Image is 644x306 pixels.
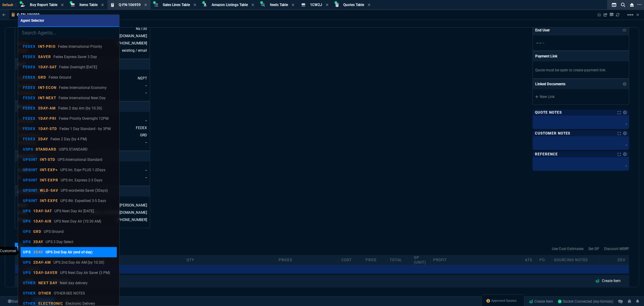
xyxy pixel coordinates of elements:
[33,250,43,255] p: 2DAY
[23,168,37,172] p: UPSINT
[40,188,58,193] p: WLD-SAV
[38,65,57,70] p: 1DAY-SAT
[60,167,105,173] p: UPS Int. Expr PLUS 1-2Days
[38,96,56,100] p: INT-NEXT
[23,301,36,306] p: OTHER
[23,147,33,152] p: USPS
[38,44,56,49] p: INT-PRIO
[33,270,58,275] p: 1DAY-SAVER
[40,198,58,203] p: INT-EXPE
[33,260,51,265] p: 2DAY-AM
[46,249,92,255] p: UPS 2nd Day Air (end of day)
[58,106,102,111] p: Fedex 2 day Am (by 10:30)
[23,250,31,255] p: UPS
[23,229,31,234] p: UPS
[59,126,111,132] p: Fedex 1 Day Standard - by 3PM
[18,27,119,39] input: Search Agents...
[59,116,108,121] p: Fedex Priority Overnight 12PM
[23,157,37,162] p: UPSINT
[40,178,58,183] p: INT-EXPR
[53,260,104,265] p: UPS 2nd Day Air AM (by 10:30)
[38,301,63,306] p: ELECTRONIC
[23,291,36,296] p: OTHER
[60,198,106,203] p: UPS INt. Expedited 3-5 Days
[60,280,88,286] p: Next day delivery
[59,64,97,70] p: Fedex Overnight [DATE]
[33,209,52,213] p: 1DAY-SAT
[23,85,36,90] p: FEDEX
[50,136,87,142] p: Fedex 2 Day (by 4 PM)
[23,219,31,224] p: UPS
[23,137,36,142] p: FEDEX
[23,116,36,121] p: FEDEX
[23,209,31,213] p: UPS
[23,54,36,59] p: FEDEX
[61,188,108,193] p: UPS wordwide Saver (3Days)
[38,126,57,131] p: 1DAY-STD
[23,126,36,131] p: FEDEX
[38,85,56,90] p: INT-ECON
[38,75,46,80] p: GRD
[38,116,56,121] p: 1DAY-PRI
[36,147,56,152] p: STANDARD
[49,75,71,80] p: Fedex Ground
[33,229,41,234] p: GRD
[61,177,102,183] p: UPS Int. Express 2-3 Days
[59,147,88,152] p: USPS STANDARD
[23,198,37,203] p: UPSINT
[40,168,58,172] p: INT-EXP+
[33,239,43,244] p: 3DAY
[23,96,36,100] p: FEDEX
[33,219,52,224] p: 1DAY-AIR
[58,44,102,49] p: Fedex International Priority
[38,54,51,59] p: SAVER
[23,44,36,49] p: FEDEX
[23,75,36,80] p: FEDEX
[54,219,101,224] p: UPS Next Day Air (10:30 AM)
[38,137,48,142] p: 2DAY
[23,178,37,183] p: UPSINT
[58,157,102,162] p: UPS International Standard
[21,18,44,23] span: Agent Selector
[23,281,36,285] p: OTHER
[38,281,57,285] p: NEXT DAY
[38,106,56,111] p: 2DAY-AM
[44,229,64,234] p: UPS Ground
[23,260,31,265] p: UPS
[23,188,37,193] p: UPSINT
[59,85,107,90] p: Fedex International Economy
[38,291,51,296] p: OTHER
[59,95,106,101] p: Fedex International Next Day
[46,239,73,245] p: UPS 3 Day Select
[54,208,94,214] p: UPS Next Day Air [DATE]
[53,54,97,60] p: Fedex Express Saver 3 Day
[23,270,31,275] p: UPS
[54,291,85,296] p: OTHER-SEE NOTES
[60,270,110,275] p: UPS Next Day Air Saver (3 PM)
[40,157,55,162] p: INT-STD
[23,65,36,70] p: FEDEX
[23,106,36,111] p: FEDEX
[23,239,31,244] p: UPS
